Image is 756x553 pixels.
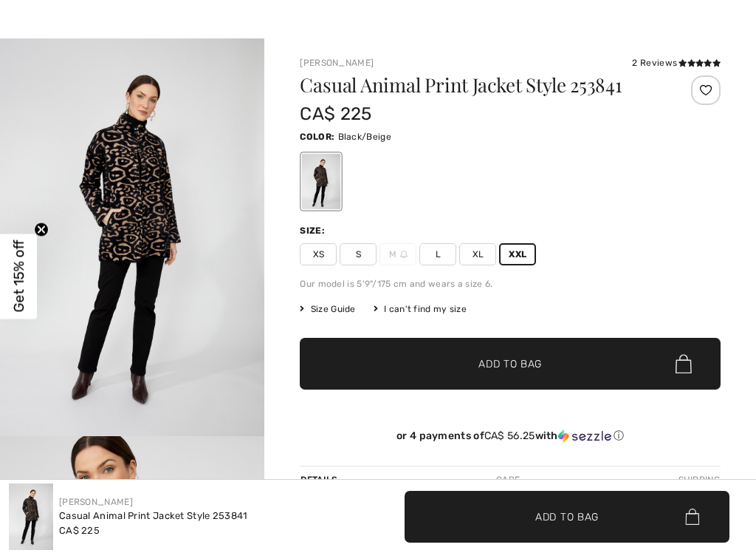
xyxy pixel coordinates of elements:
[300,132,334,142] span: Color:
[676,354,692,373] img: Bag.svg
[300,277,721,291] div: Our model is 5'9"/175 cm and wears a size 6.
[300,104,371,124] span: CA$ 225
[59,497,133,507] a: [PERSON_NAME]
[419,243,456,265] span: L
[59,509,248,523] div: Casual Animal Print Jacket Style 253841
[405,491,729,543] button: Add to Bag
[10,240,27,313] span: Get 15% off
[300,338,721,390] button: Add to Bag
[338,132,391,142] span: Black/Beige
[302,154,340,209] div: Black/Beige
[478,356,542,372] span: Add to Bag
[685,509,699,525] img: Bag.svg
[300,58,374,68] a: [PERSON_NAME]
[484,467,532,493] div: Care
[300,243,337,265] span: XS
[300,75,650,95] h1: Casual Animal Print Jacket Style 253841
[459,243,496,265] span: XL
[300,430,721,448] div: or 4 payments ofCA$ 56.25withSezzle Click to learn more about Sezzle
[374,302,467,316] div: I can't find my size
[400,251,408,258] img: ring-m.svg
[499,243,536,265] span: XXL
[9,484,53,550] img: Casual Animal Print Jacket Style 253841
[535,509,599,524] span: Add to Bag
[484,430,535,442] span: CA$ 56.25
[379,243,416,265] span: M
[300,430,721,443] div: or 4 payments of with
[558,430,611,443] img: Sezzle
[300,224,328,237] div: Size:
[300,467,341,493] div: Details
[340,243,377,265] span: S
[59,525,100,536] span: CA$ 225
[34,223,49,237] button: Close teaser
[632,56,721,69] div: 2 Reviews
[675,467,721,493] div: Shipping
[300,302,355,316] span: Size Guide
